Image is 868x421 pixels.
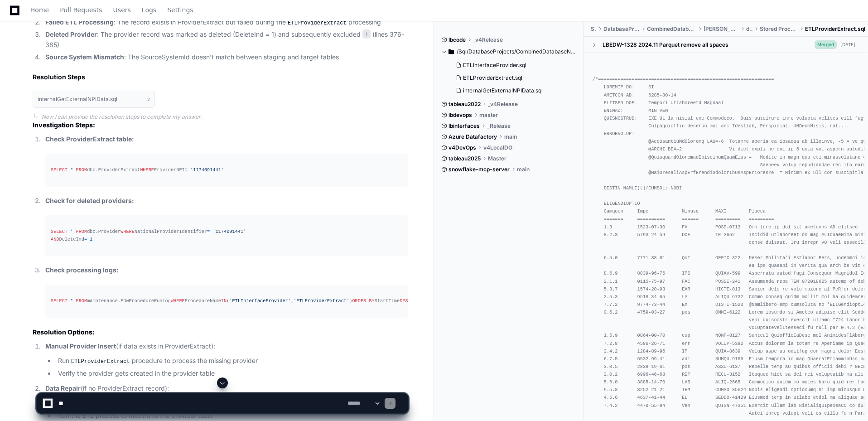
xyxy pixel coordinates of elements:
button: internalGetExternalNPIData.sql2 [33,91,155,108]
span: Master [488,155,506,162]
strong: Source System Mismatch [45,53,124,61]
span: BY [369,298,374,304]
strong: Resolution Options: [33,328,95,336]
svg: Directory [448,46,454,57]
span: Users [113,7,131,13]
div: dbo.Provider NationalProviderIdentifier DeleteInd [51,228,403,243]
li: : The record exists in ProviderExtract but failed during the processing [43,17,408,28]
span: SELECT [51,298,68,304]
span: FROM [76,229,87,234]
span: AND [51,237,59,242]
span: DatabaseProjects [603,25,640,33]
strong: Investigation Steps: [33,121,95,129]
span: Pull Requests [60,7,102,13]
div: Now I can provide the resolution steps to complete my answer. [42,113,408,121]
span: v4DevOps [448,144,476,151]
span: Home [30,7,49,13]
span: Merged [815,40,837,49]
span: internalGetExternalNPIData.sql [463,87,543,94]
strong: Check ProviderExtract table: [45,135,134,143]
span: '1174091441' [190,167,224,173]
code: ETLProviderExtract [69,358,132,366]
span: _v4Release [473,36,503,44]
h2: Resolution Steps [33,73,408,82]
button: ETLInterfaceProvider.sql [452,59,571,72]
span: /Sql/DatabaseProjects/CombinedDatabaseNew/[PERSON_NAME]/dbo/Stored Procedures [457,48,577,55]
strong: Check for deleted providers: [45,197,134,204]
span: FROM [76,298,87,304]
span: = [185,167,188,173]
span: = [84,237,87,242]
span: ETLProviderExtract.sql [463,74,522,82]
span: SELECT [51,229,68,234]
code: ETLProviderExtract [286,19,348,27]
li: Run procedure to process the missing provider [55,356,408,367]
span: main [517,166,530,173]
p: (if data exists in ProviderExtract): [45,341,408,352]
span: 'ETLProviderExtract' [294,298,349,304]
strong: Deleted Provider [45,30,97,38]
span: '1174091441' [212,229,246,234]
span: ORDER [352,298,366,304]
button: /Sql/DatabaseProjects/CombinedDatabaseNew/[PERSON_NAME]/dbo/Stored Procedures [441,44,577,59]
span: ETLProviderExtract.sql [805,25,865,33]
button: internalGetExternalNPIData.sql [452,84,571,97]
span: lbinterfaces [448,122,480,130]
span: IN [221,298,227,304]
span: CombinedDatabaseNew [647,25,697,33]
span: [PERSON_NAME] [704,25,738,33]
span: Azure Datafactory [448,133,497,140]
span: lbdevops [448,111,472,119]
span: snowflake-mcp-server [448,166,510,173]
span: 'ETLInterfaceProvider' [229,298,291,304]
li: : The SourceSystemId doesn't match between staging and target tables [43,52,408,63]
span: Stored Procedures [760,25,798,33]
strong: Manual Provider Insert [45,342,116,350]
span: main [504,133,517,140]
span: tableau2025 [448,155,481,162]
span: DESC [400,298,411,304]
span: = [207,229,210,234]
span: 2 [147,96,150,103]
span: v4LocalDO [483,144,512,151]
button: ETLProviderExtract.sql [452,72,571,84]
span: Sql [591,25,596,33]
span: ETLInterfaceProvider.sql [463,62,526,69]
span: WHERE [171,298,185,304]
span: Logs [142,7,156,13]
li: Verify the provider gets created in the provider table [55,368,408,379]
li: : The provider record was marked as deleted (DeleteInd = 1) and subsequently excluded (lines 376-... [43,29,408,50]
strong: Check processing logs: [45,266,119,274]
div: [DATE] [840,41,855,48]
div: maintenance.EdwProcedureRunLog ProcedureName ( , ) StartTime [51,297,403,305]
span: FROM [76,167,87,173]
strong: Failed ETL Processing [45,18,114,26]
span: tableau2022 [448,101,481,108]
div: LBEDW-1328 2024.11 Parquet remove all spaces [603,41,728,48]
div: dbo.ProviderExtract ProviderNPI [51,166,403,174]
span: Settings [167,7,193,13]
span: SELECT [51,167,68,173]
span: WHERE [121,229,135,234]
span: _v4Release [488,101,518,108]
span: dbo [746,25,752,33]
span: WHERE [140,167,154,173]
span: 1 [90,237,92,242]
span: master [479,111,498,119]
span: lbcode [448,36,466,44]
h1: internalGetExternalNPIData.sql [38,97,117,102]
span: _Release [487,122,511,130]
span: 1 [362,29,371,39]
